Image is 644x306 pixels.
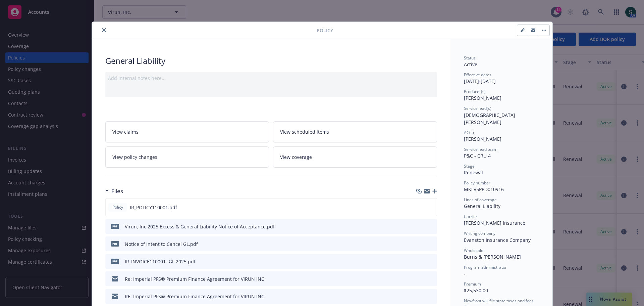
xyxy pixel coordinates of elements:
button: preview file [428,293,434,300]
a: View policy changes [105,146,269,168]
span: Status [464,55,476,61]
span: View coverage [280,154,312,161]
button: download file [418,293,423,300]
button: close [100,26,108,34]
span: Program administrator [464,264,507,270]
span: $25,530.00 [464,287,488,294]
span: Renewal [464,169,483,176]
button: preview file [428,258,434,265]
span: Writing company [464,230,495,236]
span: Policy [111,204,124,210]
span: P&C - CRU 4 [464,152,491,159]
span: Effective dates [464,72,491,78]
div: Virun, Inc 2025 Excess & General Liability Notice of Acceptance.pdf [125,223,275,230]
span: [PERSON_NAME] [464,95,501,101]
span: Newfront will file state taxes and fees [464,298,534,304]
span: pdf [111,241,119,246]
button: preview file [428,204,434,211]
span: Service lead(s) [464,105,491,111]
button: preview file [428,241,434,248]
span: [DEMOGRAPHIC_DATA][PERSON_NAME] [464,112,515,125]
span: [PERSON_NAME] [464,136,501,142]
button: preview file [428,275,434,282]
div: [DATE] - [DATE] [464,72,539,85]
span: Wholesaler [464,248,485,253]
span: [PERSON_NAME] Insurance [464,220,525,226]
button: download file [418,241,423,248]
span: Premium [464,281,481,287]
div: IR_INVOICE110001- GL 2025.pdf [125,258,196,265]
span: pdf [111,224,119,229]
span: Burns & [PERSON_NAME] [464,254,521,260]
span: View scheduled items [280,128,329,135]
h3: Files [111,187,123,195]
a: View coverage [273,146,437,168]
div: General Liability [464,203,539,210]
a: View claims [105,121,269,142]
button: download file [417,204,423,211]
div: Notice of Intent to Cancel GL.pdf [125,241,198,248]
span: Evanston Insurance Company [464,237,531,243]
span: Carrier [464,214,477,219]
span: - [464,270,466,277]
span: View policy changes [112,154,157,161]
a: View scheduled items [273,121,437,142]
button: download file [418,258,423,265]
span: Lines of coverage [464,197,497,203]
span: pdf [111,259,119,264]
span: AC(s) [464,130,474,135]
div: General Liability [105,55,437,67]
div: Files [105,187,123,195]
button: download file [418,275,423,282]
span: Policy [317,27,333,34]
span: View claims [112,128,139,135]
button: preview file [428,223,434,230]
span: IR_POLICY110001.pdf [130,204,177,211]
div: Add internal notes here... [108,75,434,82]
div: Re: Imperial PFS® Premium Finance Agreement for VIRUN INC [125,275,264,282]
button: download file [418,223,423,230]
span: MKLV5PPD010916 [464,186,504,192]
div: RE: Imperial PFS® Premium Finance Agreement for VIRUN INC [125,293,264,300]
span: Service lead team [464,146,497,152]
span: Stage [464,163,475,169]
span: Policy number [464,180,490,186]
span: Producer(s) [464,89,486,94]
span: Active [464,61,477,68]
